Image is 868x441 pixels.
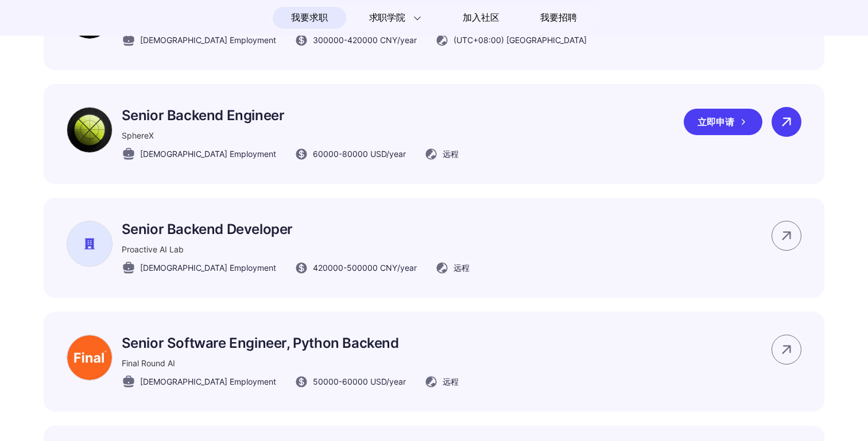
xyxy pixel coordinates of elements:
span: [DEMOGRAPHIC_DATA] Employment [140,375,276,388]
span: 420000 - 500000 CNY /year [313,262,417,274]
p: Senior Backend Engineer [122,107,459,124]
div: 立即申请 [684,109,762,135]
p: Senior Backend Developer [122,221,470,237]
span: SphereX [122,131,154,140]
span: 300000 - 420000 CNY /year [313,34,417,46]
span: [DEMOGRAPHIC_DATA] Employment [140,148,276,160]
a: 立即申请 [684,109,772,135]
span: Proactive AI Lab [122,244,184,254]
span: 远程 [443,148,459,160]
span: [DEMOGRAPHIC_DATA] Employment [140,262,276,274]
span: Final Round AI [122,358,175,368]
span: 50000 - 60000 USD /year [313,375,406,388]
span: 60000 - 80000 USD /year [313,148,406,160]
span: 我要招聘 [540,11,576,25]
span: (UTC+08:00) [GEOGRAPHIC_DATA] [454,34,587,46]
p: Senior Software Engineer, Python Backend [122,335,459,351]
span: 远程 [443,375,459,388]
span: 求职学院 [369,11,405,25]
span: 远程 [454,262,470,274]
span: [DEMOGRAPHIC_DATA] Employment [140,34,276,46]
span: 我要求职 [291,9,327,27]
span: 加入社区 [463,9,499,27]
